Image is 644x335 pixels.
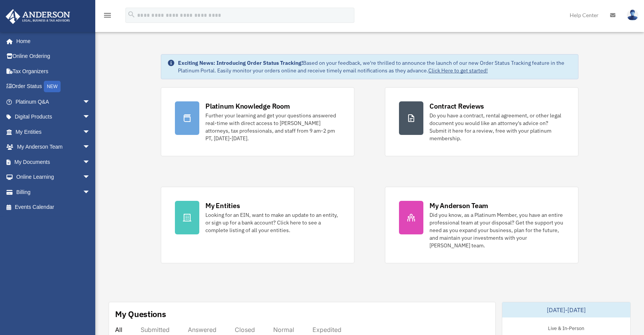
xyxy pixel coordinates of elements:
a: My Entities Looking for an EIN, want to make an update to an entity, or sign up for a bank accoun... [161,187,354,263]
a: Platinum Q&Aarrow_drop_down [5,94,102,109]
div: NEW [44,81,61,92]
div: Answered [188,326,216,333]
span: arrow_drop_down [83,109,98,125]
i: search [127,10,136,19]
a: Home [5,34,98,49]
div: Contract Reviews [429,101,484,111]
a: My Anderson Team Did you know, as a Platinum Member, you have an entire professional team at your... [385,187,578,263]
div: My Entities [205,201,240,210]
a: Events Calendar [5,200,102,215]
span: arrow_drop_down [83,139,98,155]
span: arrow_drop_down [83,170,98,185]
div: Based on your feedback, we're thrilled to announce the launch of our new Order Status Tracking fe... [178,59,572,74]
a: My Entitiesarrow_drop_down [5,124,102,139]
div: Expedited [312,326,341,333]
span: arrow_drop_down [83,154,98,170]
a: menu [103,13,112,20]
div: My Questions [115,308,166,320]
a: Online Ordering [5,49,102,64]
div: Live & In-Person [542,324,590,332]
span: arrow_drop_down [83,124,98,140]
a: Billingarrow_drop_down [5,184,102,200]
a: Tax Organizers [5,64,102,79]
a: Contract Reviews Do you have a contract, rental agreement, or other legal document you would like... [385,87,578,156]
a: Click Here to get started! [428,67,488,74]
a: My Documentsarrow_drop_down [5,154,102,170]
div: All [115,326,122,333]
a: Order StatusNEW [5,79,102,95]
img: Anderson Advisors Platinum Portal [3,9,72,24]
div: Normal [273,326,294,333]
div: [DATE]-[DATE] [502,302,631,317]
div: Did you know, as a Platinum Member, you have an entire professional team at your disposal? Get th... [429,211,564,249]
div: Closed [235,326,255,333]
a: My Anderson Teamarrow_drop_down [5,139,102,155]
span: arrow_drop_down [83,184,98,200]
img: User Pic [627,10,638,21]
div: Do you have a contract, rental agreement, or other legal document you would like an attorney's ad... [429,112,564,142]
div: Looking for an EIN, want to make an update to an entity, or sign up for a bank account? Click her... [205,211,340,234]
a: Digital Productsarrow_drop_down [5,109,102,125]
div: Submitted [141,326,170,333]
div: Further your learning and get your questions answered real-time with direct access to [PERSON_NAM... [205,112,340,142]
a: Online Learningarrow_drop_down [5,170,102,185]
div: Platinum Knowledge Room [205,101,290,111]
div: My Anderson Team [429,201,488,210]
strong: Exciting News: Introducing Order Status Tracking! [178,59,303,66]
a: Platinum Knowledge Room Further your learning and get your questions answered real-time with dire... [161,87,354,156]
i: menu [103,11,112,20]
span: arrow_drop_down [83,94,98,110]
